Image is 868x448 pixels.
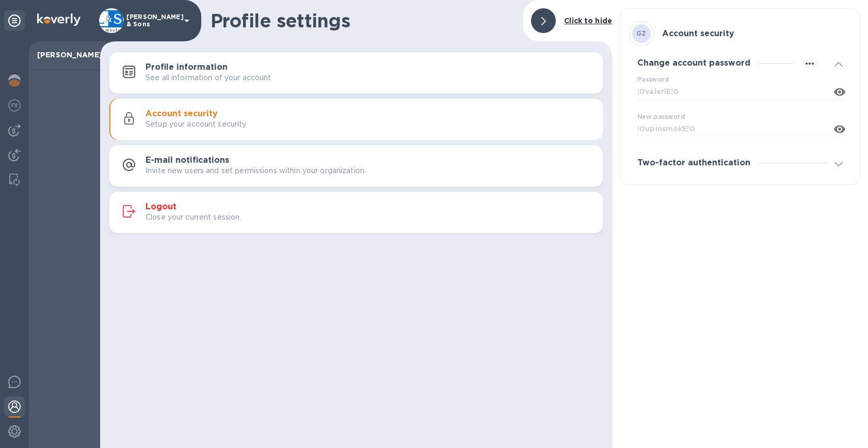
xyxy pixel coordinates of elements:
h3: Profile information [146,63,228,72]
b: Click to hide [564,17,612,25]
button: LogoutClose your current session. [109,192,603,233]
label: New password [637,114,685,120]
h3: Change account password [637,58,750,68]
p: Invite new users and set permissions within your organization. [146,165,366,176]
img: Logo [37,13,81,26]
p: See all information of your account [146,72,271,83]
h1: Profile settings [211,10,515,32]
button: Account securitySetup your account security [109,99,603,140]
p: Setup your account security [146,119,247,130]
p: [PERSON_NAME] & Sons [126,13,178,28]
h3: Account security [662,29,734,39]
h3: Logout [146,202,176,212]
img: Foreign exchange [8,99,21,112]
b: GZ [636,29,647,37]
label: Password [637,77,669,83]
p: [PERSON_NAME] [37,50,92,60]
h3: E-mail notifications [146,156,229,165]
h3: Two-factor authentication [637,158,750,168]
p: Close your current session. [146,212,242,223]
button: Profile informationSee all information of your account [109,52,603,94]
div: Unpin categories [4,10,25,31]
button: E-mail notificationsInvite new users and set permissions within your organization. [109,145,603,187]
h3: Account security [146,109,218,119]
div: GZAccount security [629,17,851,50]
